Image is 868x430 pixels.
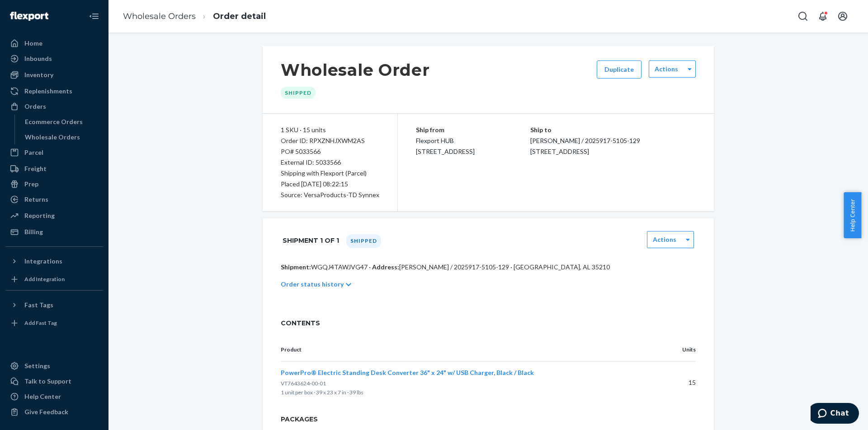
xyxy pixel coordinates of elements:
a: Reporting [5,208,103,223]
a: Orders [5,99,103,114]
span: [PERSON_NAME] / 2025917-5105-129 [STREET_ADDRESS] [530,137,640,155]
ol: breadcrumbs [116,3,273,30]
div: Billing [24,227,43,236]
p: Ship to [530,125,696,135]
button: Open Search Box [794,7,812,25]
img: Flexport logo [10,12,48,21]
div: Order ID: RPXZNHJXWM2AS [281,135,379,146]
button: Open account menu [834,7,852,25]
span: CONTENTS [281,319,696,328]
h1: Wholesale Order [281,60,430,79]
div: Home [24,39,42,48]
div: 1 SKU · 15 units [281,125,379,135]
div: Wholesale Orders [25,133,80,142]
a: Home [5,36,103,51]
a: Prep [5,177,103,191]
span: VT7643624-00-01 [281,380,326,387]
a: Help Center [5,389,103,404]
a: Wholesale Orders [123,11,196,21]
span: Shipment: [281,263,311,271]
div: Parcel [24,148,43,157]
div: Integrations [24,257,62,266]
button: Open notifications [814,7,832,25]
p: Shipping with Flexport (Parcel) [281,168,379,179]
div: Source: VersaProducts-TD Synnex [281,190,379,200]
a: Replenishments [5,84,103,98]
div: Add Integration [24,275,65,283]
div: Placed [DATE] 08:22:15 [281,179,379,190]
a: Ecommerce Orders [20,115,104,129]
div: Fast Tags [24,301,53,310]
div: PO# 5033566 [281,146,379,157]
a: Freight [5,162,103,176]
div: Replenishments [24,87,72,96]
label: Actions [655,65,678,74]
div: Shipped [346,234,381,248]
p: Product [281,346,643,354]
div: External ID: 5033566 [281,157,379,168]
button: Give Feedback [5,405,103,419]
span: Address: [372,263,399,271]
a: Returns [5,192,103,207]
a: Inventory [5,68,103,82]
p: WGQJ4TAWJVG47 · [PERSON_NAME] / 2025917-5105-129 · [GEOGRAPHIC_DATA], AL 35210 [281,263,696,272]
a: Settings [5,359,103,373]
iframe: Opens a widget where you can chat to one of our agents [811,403,859,425]
a: Inbounds [5,51,103,66]
button: Fast Tags [5,298,103,312]
p: 15 [658,378,696,387]
span: PowerPro® Electric Standing Desk Converter 36" x 24" w/ USB Charger, Black / Black [281,369,534,376]
div: Add Fast Tag [24,319,57,327]
div: Prep [24,180,38,189]
div: Settings [24,361,50,370]
a: Add Integration [5,272,103,287]
button: Help Center [844,192,861,238]
button: Integrations [5,254,103,268]
p: 1 unit per box · 39 x 23 x 7 in · 39 lbs [281,388,643,397]
span: Flexport HUB [STREET_ADDRESS] [416,137,475,155]
button: Duplicate [597,60,642,79]
button: Close Navigation [85,7,103,25]
div: Returns [24,195,48,204]
div: Talk to Support [24,377,71,386]
a: Billing [5,225,103,239]
a: Add Fast Tag [5,316,103,330]
p: Order status history [281,280,344,289]
a: Wholesale Orders [20,130,104,144]
button: Talk to Support [5,374,103,388]
div: Help Center [24,392,61,401]
div: Shipped [281,87,316,99]
label: Actions [653,235,676,244]
button: PowerPro® Electric Standing Desk Converter 36" x 24" w/ USB Charger, Black / Black [281,368,534,377]
a: Order detail [213,11,266,21]
div: Reporting [24,211,55,220]
p: Units [658,346,696,354]
div: Inbounds [24,54,52,63]
div: Inventory [24,70,53,79]
a: Parcel [5,145,103,160]
div: Give Feedback [24,407,68,416]
p: Ship from [416,125,530,135]
div: Orders [24,102,46,111]
h1: Shipment 1 of 1 [283,231,339,250]
div: Ecommerce Orders [25,117,83,126]
div: Freight [24,164,47,173]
